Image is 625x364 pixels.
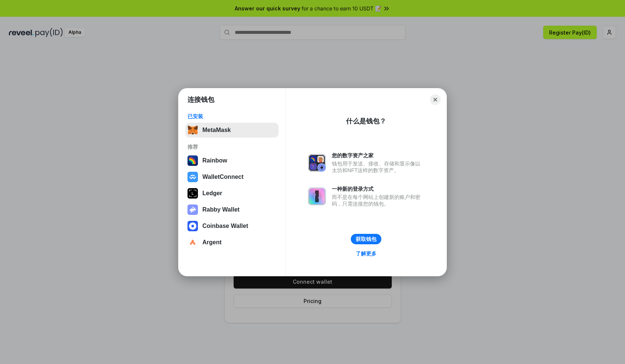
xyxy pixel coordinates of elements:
[202,223,248,229] div: Coinbase Wallet
[346,117,386,126] div: 什么是钱包？
[351,234,381,244] button: 获取钱包
[332,152,424,159] div: 您的数字资产之家
[308,154,326,172] img: svg+xml,%3Csvg%20xmlns%3D%22http%3A%2F%2Fwww.w3.org%2F2000%2Fsvg%22%20fill%3D%22none%22%20viewBox...
[356,250,376,257] div: 了解更多
[185,123,279,138] button: MetaMask
[356,236,376,242] div: 获取钱包
[351,249,381,258] a: 了解更多
[185,235,279,250] button: Argent
[187,237,198,248] img: svg+xml,%3Csvg%20width%3D%2228%22%20height%3D%2228%22%20viewBox%3D%220%200%2028%2028%22%20fill%3D...
[332,194,424,207] div: 而不是在每个网站上创建新的账户和密码，只需连接您的钱包。
[185,186,279,201] button: Ledger
[332,186,424,192] div: 一种新的登录方式
[202,127,231,133] div: MetaMask
[187,155,198,166] img: svg+xml,%3Csvg%20width%3D%22120%22%20height%3D%22120%22%20viewBox%3D%220%200%20120%20120%22%20fil...
[187,144,276,150] div: 推荐
[187,188,198,199] img: svg+xml,%3Csvg%20xmlns%3D%22http%3A%2F%2Fwww.w3.org%2F2000%2Fsvg%22%20width%3D%2228%22%20height%3...
[187,172,198,182] img: svg+xml,%3Csvg%20width%3D%2228%22%20height%3D%2228%22%20viewBox%3D%220%200%2028%2028%22%20fill%3D...
[202,174,244,180] div: WalletConnect
[430,94,440,105] button: Close
[202,239,222,246] div: Argent
[185,170,279,184] button: WalletConnect
[187,95,214,104] h1: 连接钱包
[202,206,240,213] div: Rabby Wallet
[187,125,198,135] img: svg+xml,%3Csvg%20fill%3D%22none%22%20height%3D%2233%22%20viewBox%3D%220%200%2035%2033%22%20width%...
[185,219,279,233] button: Coinbase Wallet
[332,160,424,174] div: 钱包用于发送、接收、存储和显示像以太坊和NFT这样的数字资产。
[185,153,279,168] button: Rainbow
[187,204,198,215] img: svg+xml,%3Csvg%20xmlns%3D%22http%3A%2F%2Fwww.w3.org%2F2000%2Fsvg%22%20fill%3D%22none%22%20viewBox...
[202,190,222,197] div: Ledger
[308,187,326,205] img: svg+xml,%3Csvg%20xmlns%3D%22http%3A%2F%2Fwww.w3.org%2F2000%2Fsvg%22%20fill%3D%22none%22%20viewBox...
[187,221,198,231] img: svg+xml,%3Csvg%20width%3D%2228%22%20height%3D%2228%22%20viewBox%3D%220%200%2028%2028%22%20fill%3D...
[187,113,276,120] div: 已安装
[202,157,227,164] div: Rainbow
[185,202,279,217] button: Rabby Wallet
